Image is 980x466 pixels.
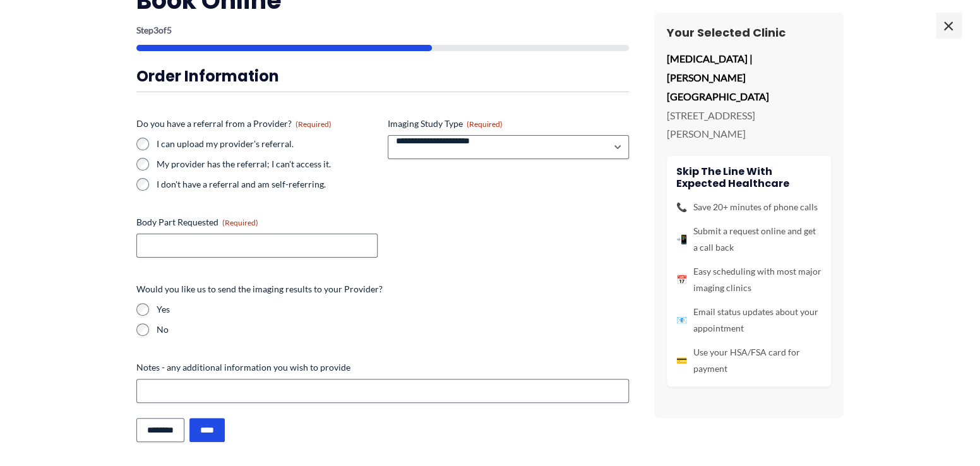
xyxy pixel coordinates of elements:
li: Email status updates about your appointment [676,304,822,337]
span: 📲 [676,231,687,248]
h3: Your Selected Clinic [667,25,831,40]
span: 📧 [676,312,687,328]
label: Imaging Study Type [388,117,629,130]
span: 5 [167,25,172,35]
p: [STREET_ADDRESS][PERSON_NAME] [667,106,831,143]
h4: Skip the line with Expected Healthcare [676,165,822,189]
li: Use your HSA/FSA card for payment [676,344,822,377]
label: Body Part Requested [136,216,378,229]
p: [MEDICAL_DATA] | [PERSON_NAME][GEOGRAPHIC_DATA] [667,49,831,105]
label: My provider has the referral; I can't access it. [157,158,378,170]
label: Yes [157,303,629,316]
span: 3 [153,25,158,35]
legend: Would you like us to send the imaging results to your Provider? [136,283,383,296]
li: Save 20+ minutes of phone calls [676,199,822,215]
span: 📞 [676,199,687,215]
span: (Required) [222,218,258,227]
label: Notes - any additional information you wish to provide [136,361,629,374]
span: × [936,13,961,38]
h3: Order Information [136,66,629,86]
label: No [157,323,629,336]
p: Step of [136,26,629,35]
span: 📅 [676,272,687,288]
li: Easy scheduling with most major imaging clinics [676,263,822,296]
span: (Required) [296,119,332,129]
label: I can upload my provider's referral. [157,138,378,150]
li: Submit a request online and get a call back [676,223,822,256]
legend: Do you have a referral from a Provider? [136,117,332,130]
label: I don't have a referral and am self-referring. [157,178,378,191]
span: (Required) [467,119,503,129]
span: 💳 [676,352,687,369]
